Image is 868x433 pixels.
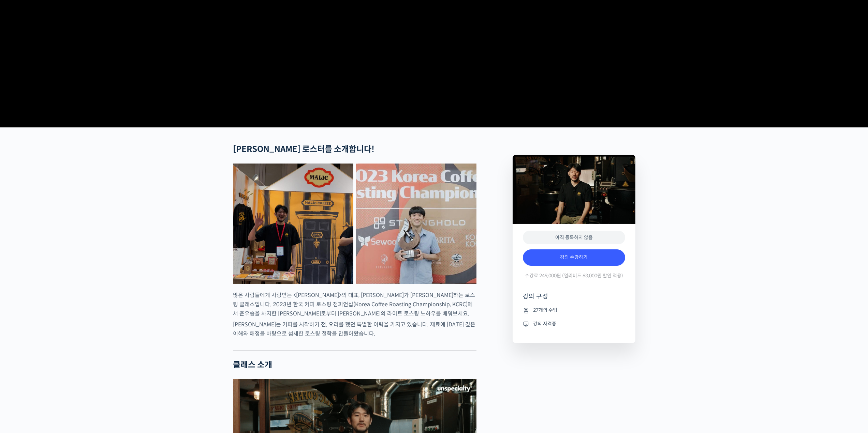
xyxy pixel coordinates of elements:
strong: [PERSON_NAME] 로스터를 소개합니다! [233,144,374,154]
a: 설정 [88,216,131,233]
h2: 클래스 소개 [233,360,476,370]
div: 아직 등록하지 않음 [523,231,625,245]
span: 홈 [21,226,26,232]
p: [PERSON_NAME]는 커피를 시작하기 전, 요리를 했던 특별한 이력을 가지고 있습니다. 재료에 [DATE] 깊은 이해와 애정을 바탕으로 섬세한 로스팅 철학을 만들어왔습니다. [233,320,476,338]
p: 많은 사람들에게 사랑받는 <[PERSON_NAME]>의 대표, [PERSON_NAME]가 [PERSON_NAME]하는 로스팅 클래스입니다. 2023년 한국 커피 로스팅 챔피언... [233,291,476,318]
span: 수강료 249,000원 (얼리버드 63,000원 할인 적용) [525,273,623,279]
li: 27개의 수업 [523,306,625,314]
a: 강의 수강하기 [523,249,625,266]
span: 대화 [62,227,71,232]
a: 대화 [45,216,88,233]
a: 홈 [2,216,45,233]
h4: 강의 구성 [523,292,625,306]
span: 설정 [105,226,114,232]
li: 강의 자격증 [523,320,625,328]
